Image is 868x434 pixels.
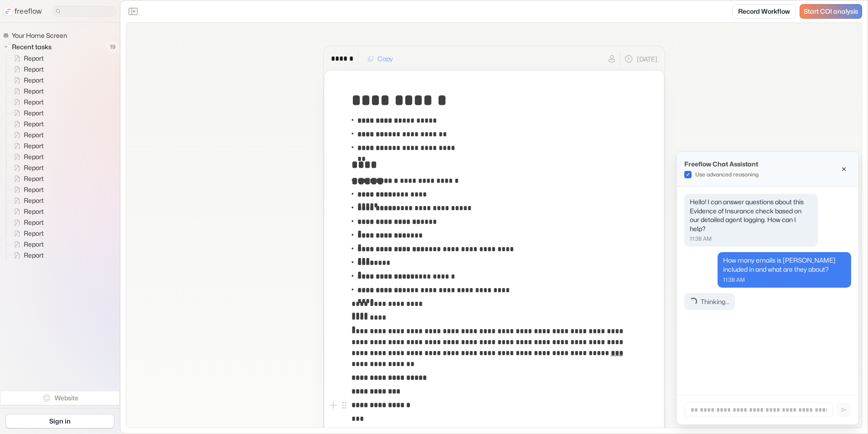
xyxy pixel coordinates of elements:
span: Report [22,174,46,183]
a: Report [6,75,47,86]
a: Report [6,250,47,261]
a: Report [6,129,47,140]
span: 19 [105,41,120,53]
span: Report [22,185,46,194]
a: Report [6,86,47,97]
span: Report [22,76,46,85]
p: Use advanced reasoning [695,170,759,179]
a: Sign in [5,414,114,429]
a: Report [6,108,47,119]
span: Your Home Screen [10,31,70,40]
span: Report [22,119,46,129]
span: Report [22,130,46,139]
span: Report [22,141,46,150]
a: Start COI analysis [800,4,862,19]
span: Start COI analysis [804,8,858,15]
a: Report [6,206,47,217]
a: Report [6,217,47,228]
a: Report [6,53,47,64]
span: Report [22,218,46,227]
span: Report [22,251,46,260]
a: Report [6,184,47,195]
a: Report [6,64,47,75]
span: Report [22,65,46,74]
a: Report [6,239,47,250]
span: Report [22,229,46,238]
a: Report [6,119,47,129]
span: Report [22,152,46,161]
p: Freeflow Chat Assistant [684,159,758,169]
button: Recent tasks [3,41,55,52]
span: Report [22,54,46,63]
a: freeflow [4,6,42,17]
span: Report [22,240,46,249]
span: Report [22,207,46,216]
span: Recent tasks [10,42,54,52]
a: Report [6,151,47,162]
a: Record Workflow [732,4,796,19]
a: Your Home Screen [3,30,71,41]
span: Report [22,87,46,96]
a: Report [6,97,47,108]
span: Hello! I can answer questions about this Evidence of Insurance check based on our detailed agent ... [690,198,804,232]
p: freeflow [15,6,42,17]
button: Open block menu [339,400,350,411]
a: Report [6,162,47,173]
span: Report [22,196,46,205]
span: How many emails is [PERSON_NAME] included in and what are they about? [723,256,836,273]
p: [DATE] [637,54,657,64]
p: 11:38 AM [723,276,846,284]
a: Report [6,140,47,151]
button: Add block [328,400,339,411]
button: Close chat [837,162,851,176]
button: Copy [362,52,398,66]
span: Report [22,163,46,172]
a: Report [6,228,47,239]
p: Thinking... [701,297,729,306]
p: 11:38 AM [690,235,812,243]
span: Report [22,108,46,118]
a: Report [6,173,47,184]
a: Report [6,195,47,206]
span: Report [22,98,46,107]
button: Send message [837,403,851,417]
button: Close the sidebar [126,4,140,19]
